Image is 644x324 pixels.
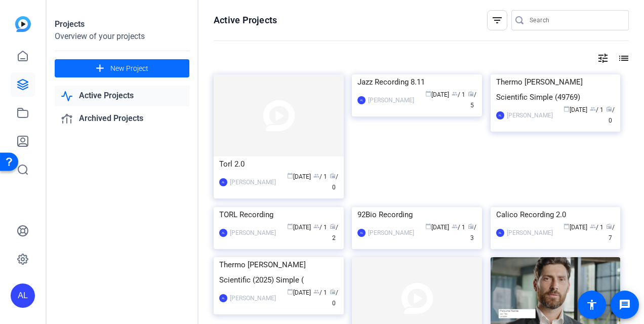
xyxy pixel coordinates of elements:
[110,63,148,74] span: New Project
[468,91,476,109] span: / 5
[330,224,338,241] span: / 2
[563,224,587,231] span: [DATE]
[219,229,227,237] div: AL
[452,224,465,231] span: / 1
[586,299,598,311] mat-icon: accessibility
[55,108,189,129] a: Archived Projects
[219,257,338,288] div: Thermo [PERSON_NAME] Scientific (2025) Simple (
[597,52,609,64] mat-icon: tune
[11,283,35,308] div: AL
[287,289,293,295] span: calendar_today
[219,207,338,222] div: TORL Recording
[452,91,465,98] span: / 1
[530,14,621,26] input: Search
[15,16,31,32] img: blue-gradient.svg
[230,293,276,303] div: [PERSON_NAME]
[606,224,615,241] span: / 7
[357,229,366,237] div: AL
[55,86,189,106] a: Active Projects
[287,289,311,296] span: [DATE]
[617,52,629,64] mat-icon: list
[496,229,504,237] div: AL
[55,59,189,77] button: New Project
[507,110,553,120] div: [PERSON_NAME]
[313,173,327,180] span: / 1
[496,207,615,222] div: Calico Recording 2.0
[606,106,615,124] span: / 0
[313,289,327,296] span: / 1
[357,74,476,90] div: Jazz Recording 8.11
[287,224,311,231] span: [DATE]
[330,173,338,191] span: / 0
[313,289,319,295] span: group
[452,223,458,229] span: group
[287,223,293,229] span: calendar_today
[563,106,570,112] span: calendar_today
[468,91,474,97] span: radio
[219,156,338,172] div: Torl 2.0
[357,96,366,104] div: AL
[468,223,474,229] span: radio
[313,223,319,229] span: group
[590,106,596,112] span: group
[496,74,615,105] div: Thermo [PERSON_NAME] Scientific Simple (49769)
[330,289,338,307] span: / 0
[619,299,631,311] mat-icon: message
[55,30,189,43] div: Overview of your projects
[330,289,336,295] span: radio
[425,91,449,98] span: [DATE]
[287,173,311,180] span: [DATE]
[330,173,336,179] span: radio
[330,223,336,229] span: radio
[219,294,227,302] div: AL
[219,178,227,186] div: AL
[606,106,612,112] span: radio
[287,173,293,179] span: calendar_today
[452,91,458,97] span: group
[55,18,189,30] div: Projects
[214,14,277,26] h1: Active Projects
[590,224,603,231] span: / 1
[507,228,553,238] div: [PERSON_NAME]
[94,62,106,75] mat-icon: add
[368,95,414,105] div: [PERSON_NAME]
[230,177,276,187] div: [PERSON_NAME]
[425,223,431,229] span: calendar_today
[313,224,327,231] span: / 1
[491,14,503,26] mat-icon: filter_list
[590,106,603,113] span: / 1
[496,111,504,119] div: AL
[606,223,612,229] span: radio
[425,91,431,97] span: calendar_today
[357,207,476,222] div: 92Bio Recording
[563,223,570,229] span: calendar_today
[425,224,449,231] span: [DATE]
[313,173,319,179] span: group
[590,223,596,229] span: group
[468,224,476,241] span: / 3
[230,228,276,238] div: [PERSON_NAME]
[368,228,414,238] div: [PERSON_NAME]
[563,106,587,113] span: [DATE]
